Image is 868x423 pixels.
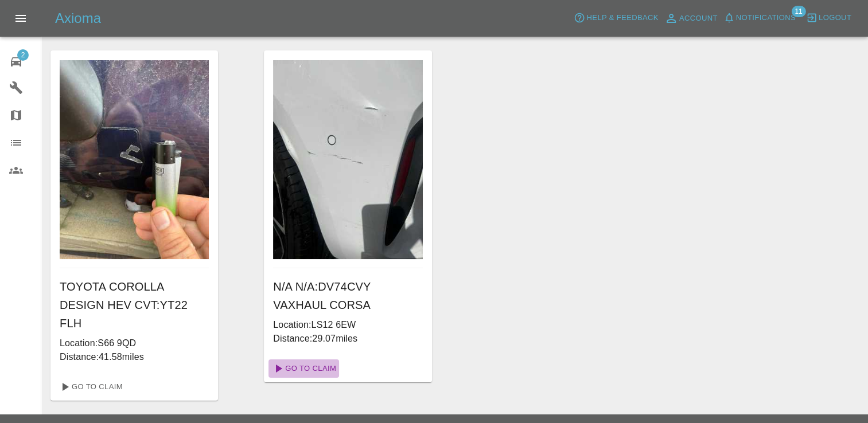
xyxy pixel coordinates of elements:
span: Account [679,12,718,25]
button: Logout [803,9,854,27]
button: Help & Feedback [571,9,661,27]
span: 2 [17,49,29,61]
p: Distance: 29.07 miles [273,332,422,346]
button: Notifications [721,9,799,27]
button: Open drawer [7,5,34,32]
a: Go To Claim [268,359,339,378]
p: Location: LS12 6EW [273,318,422,332]
h5: Axioma [55,9,101,28]
a: Go To Claim [55,378,126,396]
a: Account [661,9,721,28]
h6: TOYOTA COROLLA DESIGN HEV CVT : YT22 FLH [60,277,209,332]
p: Location: S66 9QD [60,336,209,350]
p: Distance: 41.58 miles [60,350,209,364]
h6: N/A N/A : DV74CVY VAXHAUL CORSA [273,277,422,314]
span: Notifications [736,11,796,25]
span: 11 [791,6,805,17]
span: Logout [819,11,851,25]
span: Help & Feedback [586,11,658,25]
